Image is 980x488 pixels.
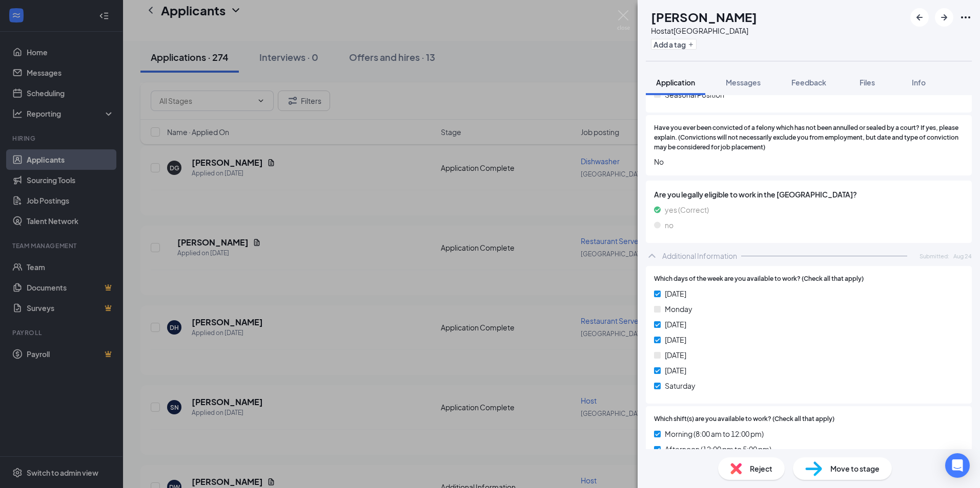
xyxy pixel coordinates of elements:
[913,11,926,24] svg: ArrowLeftNew
[945,453,970,478] div: Open Intercom Messenger
[665,443,771,455] span: Afternoon (12:00 pm to 5:00 pm)
[651,26,757,36] div: Host at [GEOGRAPHIC_DATA]
[688,41,694,48] svg: Plus
[860,78,875,87] span: Files
[651,39,697,50] button: PlusAdd a tag
[665,365,686,376] span: [DATE]
[830,463,880,474] span: Move to stage
[938,11,950,24] svg: ArrowRight
[959,11,972,24] svg: Ellipses
[665,349,686,361] span: [DATE]
[953,252,972,260] span: Aug 24
[654,274,864,284] span: Which days of the week are you available to work? (Check all that apply)
[665,303,692,315] span: Monday
[665,334,686,345] span: [DATE]
[920,252,949,260] span: Submitted:
[665,219,673,231] span: no
[654,123,964,152] span: Have you ever been convicted of a felony which has not been annulled or sealed by a court? If yes...
[662,251,737,261] div: Additional Information
[665,288,686,299] span: [DATE]
[656,78,695,87] span: Application
[654,414,834,424] span: Which shift(s) are you available to work? (Check all that apply)
[912,78,926,87] span: Info
[654,156,964,167] span: No
[665,204,709,215] span: yes (Correct)
[651,8,757,26] h1: [PERSON_NAME]
[654,189,964,200] span: Are you legally eligible to work in the [GEOGRAPHIC_DATA]?
[726,78,761,87] span: Messages
[750,463,772,474] span: Reject
[665,428,764,439] span: Morning (8:00 am to 12:00 pm)
[791,78,826,87] span: Feedback
[935,8,953,27] button: ArrowRight
[646,250,658,262] svg: ChevronUp
[665,319,686,330] span: [DATE]
[665,380,696,391] span: Saturday
[910,8,929,27] button: ArrowLeftNew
